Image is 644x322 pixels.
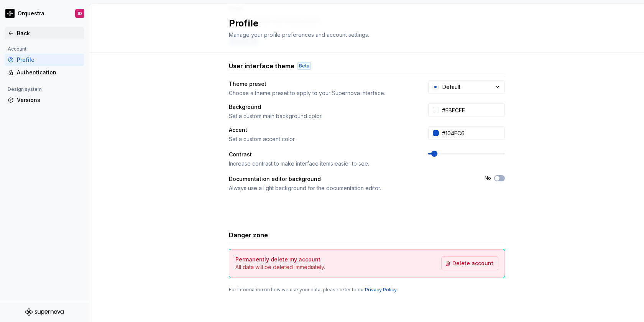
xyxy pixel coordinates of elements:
div: Design system [5,85,45,94]
div: Back [17,30,81,37]
button: Default [428,80,505,94]
div: Theme preset [229,80,414,88]
div: Beta [297,62,311,70]
div: Choose a theme preset to apply to your Supernova interface. [229,89,414,97]
div: Account [5,44,30,54]
h3: Danger zone [229,230,268,240]
p: All data will be deleted immediately. [235,263,325,271]
div: Background [229,103,414,111]
a: Versions [5,94,84,106]
div: Profile [17,56,81,64]
h2: Profile [229,17,496,30]
div: For information on how we use your data, please refer to our . [229,287,505,293]
label: No [485,175,491,181]
a: Profile [5,54,84,66]
button: Delete account [441,256,498,270]
div: Default [442,83,460,91]
div: Always use a light background for the documentation editor. [229,184,471,192]
svg: Supernova Logo [25,308,64,316]
a: Privacy Policy [365,287,397,292]
a: Authentication [5,66,84,79]
img: 2d16a307-6340-4442-b48d-ad77c5bc40e7.png [5,9,15,18]
div: Versions [17,96,81,104]
input: #104FC6 [439,126,505,140]
span: Delete account [452,260,493,267]
div: Documentation editor background [229,175,471,183]
input: #FFFFFF [439,103,505,117]
div: Orquestra [18,10,44,17]
div: ID [78,10,82,16]
h4: Permanently delete my account [235,256,320,263]
div: Accent [229,126,414,134]
a: Back [5,27,84,39]
div: Authentication [17,69,81,76]
h3: User interface theme [229,61,294,71]
div: Set a custom main background color. [229,112,414,120]
span: Manage your profile preferences and account settings. [229,31,369,38]
div: Set a custom accent color. [229,135,414,143]
div: Contrast [229,151,414,158]
div: Increase contrast to make interface items easier to see. [229,160,414,168]
button: OrquestraID [2,5,87,22]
